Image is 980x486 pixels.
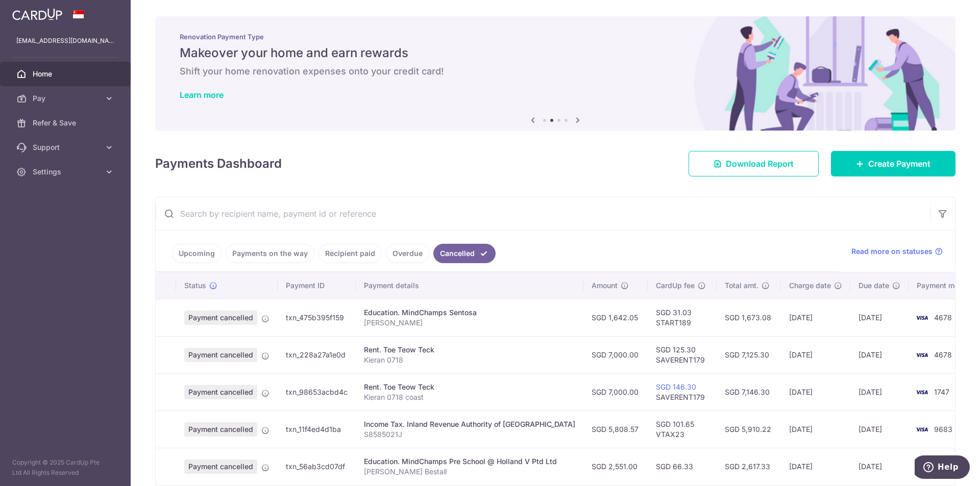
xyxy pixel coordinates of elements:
td: [DATE] [850,373,909,411]
span: Status [184,280,206,291]
td: [DATE] [781,299,850,336]
p: S8585021J [364,429,575,440]
span: Charge date [789,280,831,291]
a: Download Report [689,151,819,176]
span: Settings [33,167,100,177]
td: [DATE] [850,448,909,485]
span: 9683 [934,425,952,433]
th: Payment ID [278,272,356,299]
h5: Makeover your home and earn rewards [180,45,931,61]
td: [DATE] [781,448,850,485]
th: Payment details [356,272,583,299]
img: Bank Card [912,349,932,361]
td: txn_56ab3cd07df [278,448,356,485]
td: txn_475b395f159 [278,299,356,336]
span: Amount [592,280,618,291]
span: Payment cancelled [184,459,257,474]
td: SAVERENT179 [648,373,717,411]
td: txn_11f4ed4d1ba [278,411,356,448]
td: [DATE] [781,336,850,373]
td: SGD 7,146.30 [717,373,781,411]
td: SGD 66.33 [648,448,717,485]
span: Total amt. [725,280,758,291]
span: Create Payment [868,158,930,170]
span: Payment cancelled [184,348,257,362]
td: SGD 7,000.00 [583,373,648,411]
div: Rent. Toe Teow Teck [364,382,575,392]
span: 1747 [934,388,949,396]
p: Kieran 0718 coast [364,392,575,402]
h6: Shift your home renovation expenses onto your credit card! [180,65,931,78]
input: Search by recipient name, payment id or reference [156,197,930,230]
td: SGD 2,617.33 [717,448,781,485]
p: [PERSON_NAME] Bestall [364,467,575,477]
td: SGD 1,673.08 [717,299,781,336]
h4: Payments Dashboard [155,155,282,173]
td: [DATE] [781,373,850,411]
span: Payment cancelled [184,422,257,437]
span: Download Report [726,158,794,170]
p: Renovation Payment Type [180,33,931,41]
td: txn_98653acbd4c [278,373,356,411]
span: 4678 [934,350,952,359]
div: Rent. Toe Teow Teck [364,345,575,355]
img: Renovation banner [155,16,955,131]
a: Read more on statuses [851,246,943,257]
td: [DATE] [781,411,850,448]
iframe: Opens a widget where you can find more information [915,455,970,481]
a: Payments on the way [226,244,314,263]
td: SGD 7,125.30 [717,336,781,373]
td: SGD 125.30 SAVERENT179 [648,336,717,373]
span: 4678 [934,313,952,322]
a: Recipient paid [318,244,382,263]
td: SGD 5,910.22 [717,411,781,448]
span: CardUp fee [656,280,695,291]
p: [EMAIL_ADDRESS][DOMAIN_NAME] [16,36,114,46]
span: Pay [33,93,100,104]
div: Income Tax. Inland Revenue Authority of [GEOGRAPHIC_DATA] [364,419,575,429]
img: Bank Card [912,461,932,473]
img: CardUp [12,8,62,20]
span: Read more on statuses [851,246,933,257]
p: [PERSON_NAME] [364,318,575,328]
td: txn_228a27a1e0d [278,336,356,373]
p: Kieran 0718 [364,355,575,365]
img: Bank Card [912,386,932,398]
td: [DATE] [850,336,909,373]
span: Payment cancelled [184,311,257,325]
a: Cancelled [433,244,496,263]
a: Create Payment [831,151,955,176]
span: Support [33,142,100,152]
span: Payment cancelled [184,385,257,399]
a: Learn more [180,90,224,100]
td: [DATE] [850,299,909,336]
span: Refer & Save [33,118,100,128]
td: SGD 5,808.57 [583,411,648,448]
a: Overdue [386,244,429,263]
td: SGD 31.03 START189 [648,299,717,336]
td: SGD 1,642.05 [583,299,648,336]
img: Bank Card [912,423,932,436]
div: Education. MindChamps Sentosa [364,308,575,318]
span: Due date [859,280,889,291]
a: SGD 146.30 [656,382,696,391]
td: SGD 7,000.00 [583,336,648,373]
div: Education. MindChamps Pre School @ Holland V Ptd Ltd [364,456,575,467]
span: Home [33,69,100,79]
a: Upcoming [172,244,222,263]
td: SGD 101.65 VTAX23 [648,411,717,448]
td: [DATE] [850,411,909,448]
td: SGD 2,551.00 [583,448,648,485]
img: Bank Card [912,312,932,324]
